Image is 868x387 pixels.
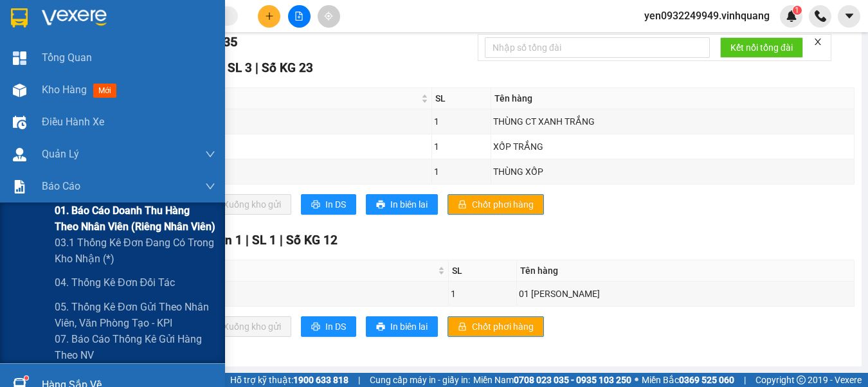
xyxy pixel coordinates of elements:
[13,180,26,194] img: solution-icon
[493,139,852,154] div: XỐP TRẮNG
[288,5,311,28] button: file-add
[42,50,92,66] span: Tổng Quan
[199,194,291,215] button: downloadXuống kho gửi
[358,373,360,387] span: |
[246,233,249,248] span: |
[744,373,746,387] span: |
[730,40,793,55] span: Kết nối tổng đài
[815,10,826,22] img: phone-icon
[93,84,116,98] span: mới
[472,197,534,212] span: Chốt phơi hàng
[230,373,348,387] span: Hỗ trợ kỹ thuật:
[265,12,274,21] span: plus
[451,287,515,301] div: 1
[325,197,346,212] span: In DS
[286,233,338,248] span: Số KG 12
[13,148,26,161] img: warehouse-icon
[311,200,320,210] span: printer
[493,114,852,129] div: THÙNG CT XANH TRẮNG
[122,159,432,184] td: LHP1409250980
[122,109,432,134] td: LHP1409250977
[55,299,215,331] span: 05. Thống kê đơn gửi theo nhân viên, văn phòng tạo - KPI
[519,287,852,301] div: 01 [PERSON_NAME]
[318,5,340,28] button: aim
[301,194,356,215] button: printerIn DS
[205,149,215,159] span: down
[390,197,428,212] span: In biên lai
[262,60,313,75] span: Số KG 23
[517,260,854,282] th: Tên hàng
[635,377,638,382] span: ⚪️
[473,373,631,387] span: Miền Nam
[679,375,734,385] strong: 0369 525 060
[366,194,438,215] button: printerIn biên lai
[199,316,291,337] button: downloadXuống kho gửi
[125,91,419,105] span: Mã GD
[123,163,429,181] div: LHP1409250980
[13,51,26,65] img: dashboard-icon
[11,8,28,28] img: logo-vxr
[493,165,852,179] div: THÙNG XỐP
[42,114,104,130] span: Điều hành xe
[55,203,215,235] span: 01. Báo cáo doanh thu hàng theo nhân viên (riêng nhân viên)
[390,319,428,334] span: In biên lai
[813,37,822,46] span: close
[42,178,80,194] span: Báo cáo
[514,375,631,385] strong: 0708 023 035 - 0935 103 250
[491,88,854,109] th: Tên hàng
[838,5,860,28] button: caret-down
[795,6,799,15] span: 1
[448,194,544,215] button: lockChốt phơi hàng
[311,322,320,332] span: printer
[432,88,491,109] th: SL
[458,322,467,332] span: lock
[228,60,252,75] span: SL 3
[797,375,806,384] span: copyright
[366,316,438,337] button: printerIn biên lai
[786,10,797,22] img: icon-new-feature
[24,376,28,380] sup: 1
[252,233,276,248] span: SL 1
[55,235,215,267] span: 03.1 Thống kê đơn đang có trong kho nhận (*)
[122,282,449,307] td: PS1409250981
[280,233,283,248] span: |
[123,285,446,303] div: PS1409250981
[844,10,855,22] span: caret-down
[123,138,429,156] div: LHP1409250976
[208,233,242,248] span: Đơn 1
[258,5,280,28] button: plus
[325,319,346,334] span: In DS
[370,373,470,387] span: Cung cấp máy in - giấy in:
[125,264,435,278] span: Mã GD
[472,319,534,334] span: Chốt phơi hàng
[13,116,26,129] img: warehouse-icon
[458,200,467,210] span: lock
[485,37,710,58] input: Nhập số tổng đài
[205,181,215,192] span: down
[55,274,175,291] span: 04. Thống kê đơn đối tác
[123,113,429,130] div: LHP1409250977
[122,134,432,159] td: LHP1409250976
[376,200,385,210] span: printer
[293,375,348,385] strong: 1900 633 818
[13,84,26,97] img: warehouse-icon
[301,316,356,337] button: printerIn DS
[255,60,258,75] span: |
[642,373,734,387] span: Miền Bắc
[434,139,489,154] div: 1
[55,331,215,363] span: 07. Báo cáo thống kê gửi hàng theo NV
[434,165,489,179] div: 1
[294,12,303,21] span: file-add
[434,114,489,129] div: 1
[449,260,518,282] th: SL
[324,12,333,21] span: aim
[376,322,385,332] span: printer
[42,84,87,96] span: Kho hàng
[793,6,802,15] sup: 1
[720,37,803,58] button: Kết nối tổng đài
[448,316,544,337] button: lockChốt phơi hàng
[634,8,780,24] span: yen0932249949.vinhquang
[42,146,79,162] span: Quản Lý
